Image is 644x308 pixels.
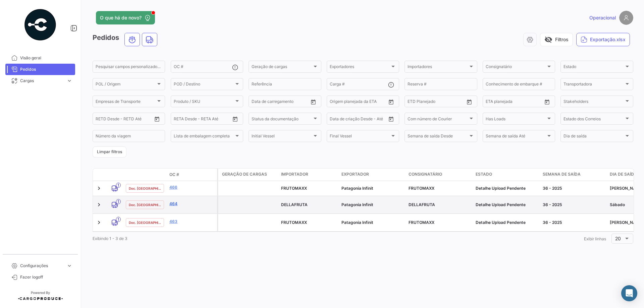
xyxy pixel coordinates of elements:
[174,83,234,87] span: POD / Destino
[341,220,373,225] span: Patagonia Infinit
[252,135,312,139] span: Initial Vessel
[174,100,234,105] span: Produto / SKU
[476,185,537,191] div: Detalhe Upload Pendente
[191,117,217,122] input: Até
[502,100,529,105] input: Até
[20,55,72,61] span: Visão geral
[142,33,157,46] button: Land
[169,184,214,190] a: 466
[174,117,186,122] input: Desde
[409,171,442,177] span: Consignatário
[218,169,278,181] datatable-header-cell: Geração de cargas
[543,202,604,208] div: 36 - 2025
[621,285,637,301] div: Abrir Intercom Messenger
[167,169,217,180] datatable-header-cell: OC #
[5,52,75,64] a: Visão geral
[424,100,451,105] input: Até
[408,135,468,139] span: Semana de saída Desde
[339,169,406,181] datatable-header-cell: Exportador
[464,97,474,107] button: Open calendar
[252,100,264,105] input: Desde
[543,185,604,191] div: 36 - 2025
[93,236,127,241] span: Exibindo 1 - 3 de 3
[112,117,139,122] input: Até
[174,135,234,139] span: Lista de embalagem completa
[486,135,546,139] span: Semana de saída Até
[486,100,498,105] input: Desde
[20,274,72,280] span: Fazer logoff
[540,33,573,46] button: visibility_offFiltros
[169,201,214,207] a: 464
[20,78,64,84] span: Cargas
[281,220,307,225] span: FRUTOMAXX
[116,217,121,222] span: 1
[540,169,607,181] datatable-header-cell: Semana de saída
[96,201,102,208] a: Expand/Collapse Row
[486,65,546,70] span: Consignatário
[563,100,624,105] span: Stakeholders
[66,263,72,269] span: expand_more
[406,169,473,181] datatable-header-cell: Consignatário
[330,65,390,70] span: Exportadores
[169,219,214,225] a: 463
[476,220,537,226] div: Detalhe Upload Pendente
[23,8,57,42] img: powered-by.png
[386,114,396,124] button: Open calendar
[615,236,621,241] span: 20
[281,186,307,191] span: FRUTOMAXX
[619,11,633,25] img: placeholder-user.png
[542,97,552,107] button: Open calendar
[476,171,492,177] span: Estado
[66,78,72,84] span: expand_more
[96,11,155,24] button: O que há de novo?
[5,64,75,75] a: Pedidos
[386,97,396,107] button: Open calendar
[252,65,312,70] span: Geração de cargas
[129,186,161,191] span: Doc. [GEOGRAPHIC_DATA]
[409,186,434,191] span: FRUTOMAXX
[563,65,624,70] span: Estado
[408,117,468,122] span: Com número de Courier
[543,171,581,177] span: Semana de saída
[576,33,630,46] button: Exportação.xlsx
[330,135,390,139] span: Final Vessel
[93,33,159,46] h3: Pedidos
[409,202,435,207] span: DELLAFRUTA
[486,117,546,122] span: Has Loads
[106,172,123,177] datatable-header-cell: Modo de Transporte
[544,36,552,44] span: visibility_off
[341,202,373,207] span: Patagonia Infinit
[96,219,102,226] a: Expand/Collapse Row
[563,83,624,87] span: Transportadora
[543,220,604,226] div: 36 - 2025
[563,117,624,122] span: Estado dos Correios
[341,171,369,177] span: Exportador
[281,171,308,177] span: Importador
[346,100,373,105] input: Até
[330,117,342,122] input: Desde
[268,100,295,105] input: Até
[330,100,342,105] input: Desde
[252,117,312,122] span: Status da documentação
[116,183,121,188] span: 1
[125,33,140,46] button: Ocean
[589,14,616,21] span: Operacional
[409,220,434,225] span: FRUTOMAXX
[93,146,126,158] button: Limpar filtros
[408,65,468,70] span: Importadores
[281,202,308,207] span: DELLAFRUTA
[96,100,156,105] span: Empresas de Transporte
[341,186,373,191] span: Patagonia Infinit
[96,185,102,192] a: Expand/Collapse Row
[476,202,537,208] div: Detalhe Upload Pendente
[152,114,162,124] button: Open calendar
[129,220,161,225] span: Doc. [GEOGRAPHIC_DATA]
[408,100,420,105] input: Desde
[116,199,121,204] span: 1
[308,97,318,107] button: Open calendar
[129,202,161,207] span: Doc. [GEOGRAPHIC_DATA]
[169,172,179,178] span: OC #
[20,263,64,269] span: Configurações
[230,114,240,124] button: Open calendar
[96,83,156,87] span: POL / Origem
